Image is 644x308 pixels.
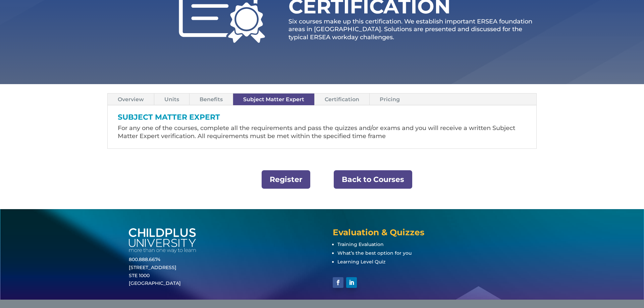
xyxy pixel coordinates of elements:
[346,277,357,288] a: Follow on LinkedIn
[118,124,526,140] p: For any one of the courses, complete all the requirements and pass the quizzes and/or exams and y...
[534,236,644,308] iframe: Chat Widget
[337,259,385,265] a: Learning Level Quiz
[118,114,526,124] h3: SUBJECT MATTER EXPERT
[288,18,537,41] p: Six courses make up this certification. We establish important ERSEA foundation areas in [GEOGRAP...
[337,250,412,256] a: What’s the best option for you
[333,277,343,288] a: Follow on Facebook
[129,228,196,253] img: white-cpu-wordmark
[370,94,410,105] a: Pricing
[108,94,154,105] a: Overview
[334,170,412,189] a: Back to Courses
[233,94,314,105] a: Subject Matter Expert
[129,264,181,287] a: [STREET_ADDRESS]STE 1000[GEOGRAPHIC_DATA]
[337,241,384,247] a: Training Evaluation
[154,94,189,105] a: Units
[333,228,515,240] h4: Evaluation & Quizzes
[315,94,369,105] a: Certification
[129,256,160,262] a: 800.888.6674
[262,170,310,189] a: Register
[190,94,233,105] a: Benefits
